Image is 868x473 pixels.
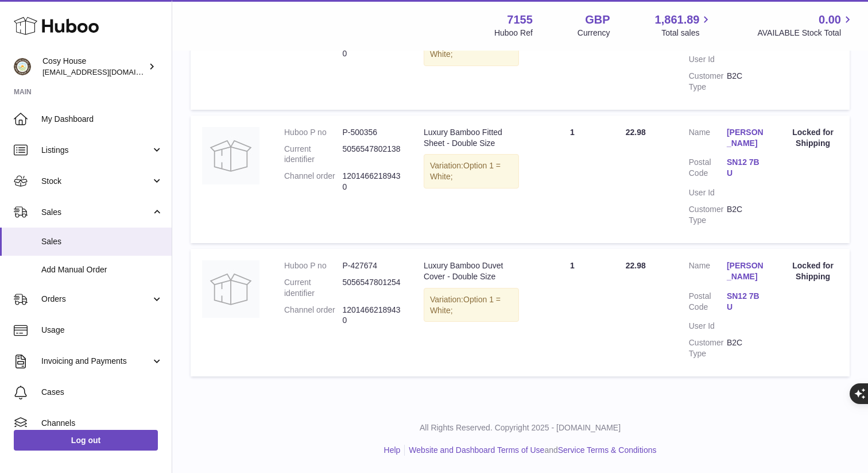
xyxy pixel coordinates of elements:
a: Log out [14,430,158,451]
li: and [405,445,656,456]
dt: Name [689,127,727,152]
a: Website and Dashboard Terms of Use [409,445,544,455]
strong: 7155 [507,12,533,28]
span: Orders [41,294,151,305]
div: Locked for Shipping [788,260,838,282]
a: [PERSON_NAME] [727,260,765,282]
div: Variation: [424,288,519,322]
span: 0.00 [819,12,841,28]
div: Currency [578,28,610,39]
dd: 12014662189430 [342,171,400,193]
dt: Postal Code [689,157,727,182]
div: Cosy House [42,56,146,78]
span: Option 1 = White; [430,161,501,181]
dt: Name [689,260,727,285]
dt: User Id [689,54,727,65]
div: Huboo Ref [494,28,533,39]
dd: 5056547802138 [342,144,400,166]
dd: P-500356 [342,127,400,138]
dt: Current identifier [284,144,342,166]
a: 1,861.89 Total sales [655,12,713,39]
span: [EMAIL_ADDRESS][DOMAIN_NAME] [42,67,169,76]
span: Invoicing and Payments [41,356,151,367]
span: Option 1 = White; [430,39,501,59]
dd: B2C [727,71,765,93]
span: Channels [41,418,163,429]
img: no-photo.jpg [202,127,259,184]
span: Option 1 = White; [430,295,501,315]
a: [PERSON_NAME] [727,127,765,149]
dt: Channel order [284,171,342,193]
div: Variation: [424,154,519,189]
strong: GBP [585,12,610,28]
span: Sales [41,236,163,247]
dd: B2C [727,337,765,359]
div: Luxury Bamboo Fitted Sheet - Double Size [424,127,519,149]
a: Service Terms & Conditions [558,445,657,455]
td: 1 [530,249,614,376]
span: My Dashboard [41,114,163,125]
td: 1 [530,116,614,243]
dt: Huboo P no [284,260,342,271]
dd: B2C [727,204,765,226]
span: Listings [41,145,151,156]
a: 0.00 AVAILABLE Stock Total [757,12,854,39]
span: 22.98 [626,261,646,270]
a: SN12 7BU [727,291,765,313]
a: SN12 7BU [727,157,765,179]
span: Stock [41,176,151,187]
dt: Customer Type [689,337,727,359]
span: Sales [41,207,151,218]
p: All Rights Reserved. Copyright 2025 - [DOMAIN_NAME] [181,422,859,433]
span: AVAILABLE Stock Total [757,28,854,39]
div: Locked for Shipping [788,127,838,149]
span: 22.98 [626,128,646,137]
span: Add Manual Order [41,264,163,275]
dt: User Id [689,187,727,198]
dt: Customer Type [689,204,727,226]
dt: Huboo P no [284,127,342,138]
dt: User Id [689,321,727,332]
dd: 12014662189430 [342,305,400,326]
dt: Postal Code [689,291,727,316]
dd: 5056547801254 [342,277,400,299]
dd: P-427674 [342,260,400,271]
span: Total sales [661,28,712,39]
span: 1,861.89 [655,12,700,28]
dt: Current identifier [284,277,342,299]
dt: Customer Type [689,71,727,93]
a: Help [384,445,401,455]
div: Luxury Bamboo Duvet Cover - Double Size [424,260,519,282]
span: Cases [41,387,163,398]
img: info@wholesomegoods.com [14,58,31,75]
span: Usage [41,325,163,336]
img: no-photo.jpg [202,260,259,318]
dt: Channel order [284,305,342,326]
